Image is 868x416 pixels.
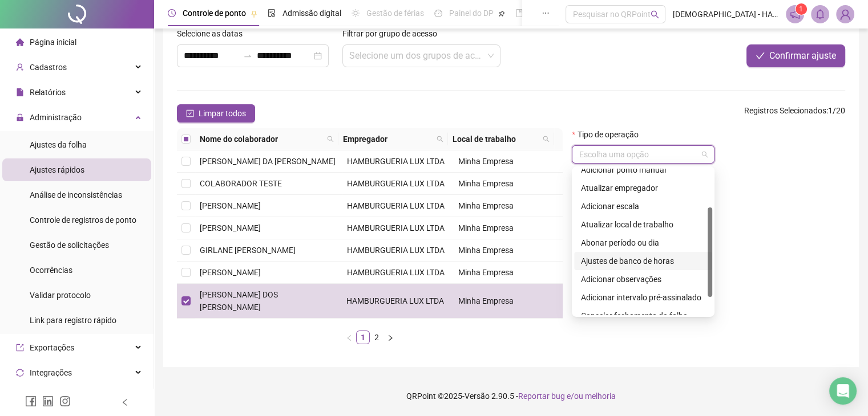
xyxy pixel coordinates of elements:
span: Ocorrências [30,266,72,275]
a: 1 [357,331,369,344]
span: COLABORADOR TESTE [200,179,282,188]
span: sun [352,9,360,17]
span: HAMBURGUERIA LUX LTDA [346,246,444,255]
span: Minha Empresa [458,296,514,305]
div: Adicionar ponto manual [574,161,712,179]
span: Painel do DP [449,9,494,18]
span: [PERSON_NAME] [200,268,261,277]
span: Validar protocolo [30,291,91,300]
label: Filtrar por grupo de acesso [342,27,445,40]
span: search [325,130,336,148]
span: pushpin [498,10,505,17]
span: check [756,51,765,60]
span: [PERSON_NAME] DOS [PERSON_NAME] [200,290,278,312]
span: right [387,335,394,341]
span: Controle de registros de ponto [30,215,136,225]
span: Integrações [30,368,72,377]
span: Minha Empresa [458,268,514,277]
button: right [383,331,397,344]
span: Minha Empresa [458,223,514,233]
span: HAMBURGUERIA LUX LTDA [346,268,444,277]
span: Nome do colaborador [200,133,322,145]
sup: 1 [796,3,807,15]
span: Reportar bug e/ou melhoria [518,391,616,401]
span: Link para registro rápido [30,316,116,325]
span: [PERSON_NAME] [200,201,261,210]
div: Cancelar fechamento da folha [581,309,705,322]
span: Análise de inconsistências [30,190,122,199]
a: 2 [370,331,383,344]
span: check-square [186,109,194,117]
span: search [540,130,552,148]
span: notification [790,9,800,19]
div: Adicionar intervalo pré-assinalado [574,288,712,307]
span: Minha Empresa [458,246,514,255]
span: Empregador [343,133,431,145]
li: 1 [356,331,370,344]
span: linkedin [42,395,54,407]
span: search [543,136,550,142]
div: Adicionar intervalo pré-assinalado [581,291,705,304]
span: swap-right [243,51,252,60]
span: sync [16,369,24,377]
label: Tipo de operação [572,128,645,141]
span: instagram [59,395,71,407]
footer: QRPoint © 2025 - 2.90.5 - [154,376,868,416]
span: facebook [25,395,37,407]
span: search [434,130,446,148]
li: Página anterior [342,331,356,344]
span: Ajustes rápidos [30,165,84,174]
span: Minha Empresa [458,201,514,210]
label: Selecione as datas [177,27,250,40]
span: Ajustes da folha [30,140,87,149]
div: Adicionar ponto manual [581,164,705,176]
div: Open Intercom Messenger [829,377,857,405]
span: HAMBURGUERIA LUX LTDA [346,201,444,210]
span: Cadastros [30,63,67,72]
span: Admissão digital [282,9,341,18]
span: Versão [465,391,490,401]
div: Adicionar observações [574,270,712,288]
div: Cancelar fechamento da folha [574,307,712,325]
span: left [121,398,129,406]
div: Atualizar empregador [574,179,712,197]
span: [PERSON_NAME] DA [PERSON_NAME] [200,157,336,166]
span: Minha Empresa [458,157,514,166]
span: search [327,136,334,142]
li: 2 [370,331,383,344]
span: Página inicial [30,38,76,47]
span: Administração [30,113,82,122]
div: Atualizar local de trabalho [574,215,712,234]
span: HAMBURGUERIA LUX LTDA [346,223,444,233]
div: Abonar período ou dia [574,234,712,252]
span: home [16,38,24,46]
span: file [16,88,24,96]
span: Gestão de férias [366,9,424,18]
div: Ajustes de banco de horas [574,252,712,270]
span: Confirmar ajuste [769,49,836,63]
span: to [243,51,252,60]
span: GIRLANE [PERSON_NAME] [200,246,296,255]
div: Atualizar empregador [581,182,705,194]
span: Registros Selecionados [744,106,826,115]
button: Limpar todos [177,104,255,123]
img: 92844 [837,6,854,23]
span: bell [815,9,825,19]
span: clock-circle [168,9,176,17]
div: Atualizar local de trabalho [581,218,705,231]
span: export [16,344,24,352]
li: Próxima página [383,331,397,344]
span: file-done [268,9,276,17]
span: [DEMOGRAPHIC_DATA] - HAMBURGUERIA LUX LTDA [672,8,778,21]
span: HAMBURGUERIA LUX LTDA [346,157,444,166]
div: Abonar período ou dia [581,236,705,249]
span: lock [16,113,24,121]
div: Ajustes de banco de horas [581,255,705,267]
span: book [515,9,523,17]
span: Controle de ponto [183,9,246,18]
span: Gestão de solicitações [30,240,109,250]
span: Minha Empresa [458,179,514,188]
div: Adicionar observações [581,273,705,286]
span: 1 [799,5,803,13]
span: Limpar todos [199,107,246,120]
